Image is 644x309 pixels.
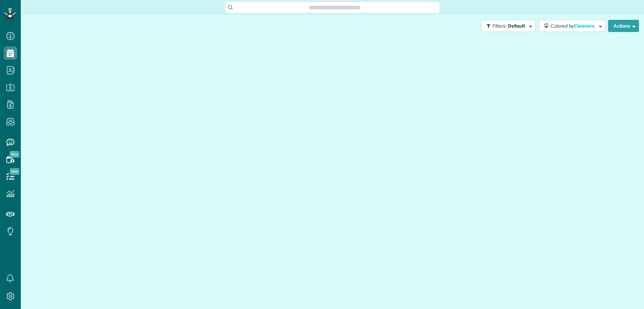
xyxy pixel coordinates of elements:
span: Cleaners [574,23,595,29]
span: New [10,168,19,175]
button: Actions [608,20,639,32]
span: Colored by [551,23,597,29]
span: Filters: [492,23,506,29]
button: Colored byCleaners [539,20,605,32]
span: New [10,151,19,158]
button: Filters: Default [481,20,536,32]
span: Search ZenMaid… [316,4,354,11]
span: Default [508,23,526,29]
a: Filters: Default [478,20,536,32]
